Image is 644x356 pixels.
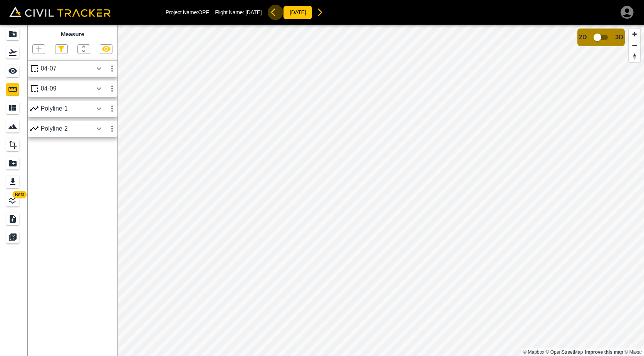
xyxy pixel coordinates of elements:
a: Mapbox [523,349,544,355]
a: Maxar [624,349,642,355]
button: Zoom in [629,29,640,40]
p: Flight Name: [215,9,262,15]
img: Civil Tracker [9,7,111,17]
span: [DATE] [245,9,262,15]
span: 2D [579,34,587,41]
button: Reset bearing to north [629,51,640,62]
canvas: Map [117,25,644,356]
p: Project Name: OPF [166,9,209,15]
span: 3D [615,34,623,41]
button: [DATE] [283,5,312,20]
a: Map feedback [585,349,623,355]
a: OpenStreetMap [546,349,583,355]
button: Zoom out [629,40,640,51]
